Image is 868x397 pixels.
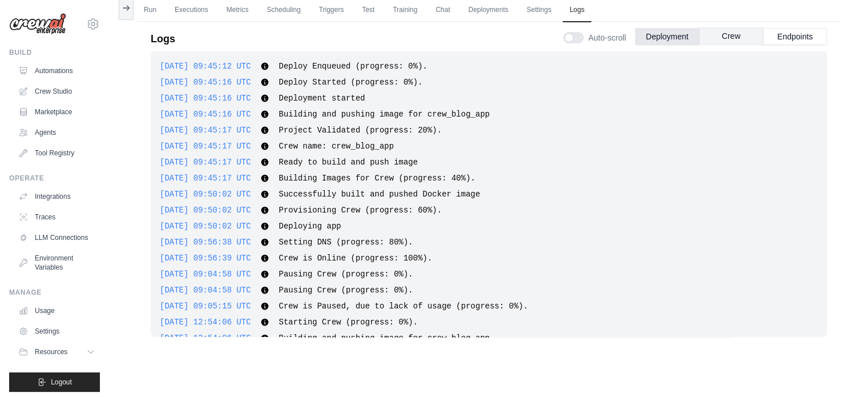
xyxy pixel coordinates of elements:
[14,187,100,206] a: Integrations
[278,270,413,279] span: Pausing Crew (progress: 0%).
[278,174,475,183] span: Building Images for Crew (progress: 40%).
[14,144,100,162] a: Tool Registry
[160,334,251,343] span: [DATE] 12:54:06 UTC
[9,174,100,183] div: Operate
[51,378,72,387] span: Logout
[763,28,827,45] button: Endpoints
[811,342,868,397] iframe: Chat Widget
[160,78,251,87] span: [DATE] 09:45:16 UTC
[278,142,394,151] span: Crew name: crew_blog_app
[160,126,251,135] span: [DATE] 09:45:17 UTC
[278,158,418,167] span: Ready to build and push image
[278,126,442,135] span: Project Validated (progress: 20%).
[160,62,251,71] span: [DATE] 09:45:12 UTC
[278,110,490,119] span: Building and pushing image for crew_blog_app
[160,94,251,103] span: [DATE] 09:45:16 UTC
[151,31,175,47] p: Logs
[9,288,100,297] div: Manage
[278,286,413,295] span: Pausing Crew (progress: 0%).
[9,48,100,57] div: Build
[160,174,251,183] span: [DATE] 09:45:17 UTC
[278,222,341,231] span: Deploying app
[14,62,100,80] a: Automations
[160,190,251,199] span: [DATE] 09:50:02 UTC
[160,238,251,247] span: [DATE] 09:56:38 UTC
[35,347,67,356] span: Resources
[9,372,100,392] button: Logout
[278,302,528,311] span: Crew is Paused, due to lack of usage (progress: 0%).
[160,110,251,119] span: [DATE] 09:45:16 UTC
[14,302,100,320] a: Usage
[278,190,480,199] span: Successfully built and pushed Docker image
[160,286,251,295] span: [DATE] 09:04:58 UTC
[160,158,251,167] span: [DATE] 09:45:17 UTC
[14,208,100,226] a: Traces
[278,62,427,71] span: Deploy Enqueued (progress: 0%).
[160,270,251,279] span: [DATE] 09:04:58 UTC
[160,142,251,151] span: [DATE] 09:45:17 UTC
[278,318,418,327] span: Starting Crew (progress: 0%).
[14,322,100,340] a: Settings
[14,82,100,101] a: Crew Studio
[14,249,100,276] a: Environment Variables
[160,206,251,215] span: [DATE] 09:50:02 UTC
[160,318,251,327] span: [DATE] 12:54:06 UTC
[9,13,66,35] img: Logo
[160,302,251,311] span: [DATE] 09:05:15 UTC
[14,103,100,121] a: Marketplace
[588,32,626,43] span: Auto-scroll
[278,78,422,87] span: Deploy Started (progress: 0%).
[14,123,100,142] a: Agents
[160,254,251,263] span: [DATE] 09:56:39 UTC
[278,334,490,343] span: Building and pushing image for crew_blog_app
[278,238,413,247] span: Setting DNS (progress: 80%).
[278,254,432,263] span: Crew is Online (progress: 100%).
[278,206,442,215] span: Provisioning Crew (progress: 60%).
[14,343,100,361] button: Resources
[278,94,365,103] span: Deployment started
[635,28,699,45] button: Deployment
[160,222,251,231] span: [DATE] 09:50:02 UTC
[14,228,100,247] a: LLM Connections
[699,27,763,45] button: Crew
